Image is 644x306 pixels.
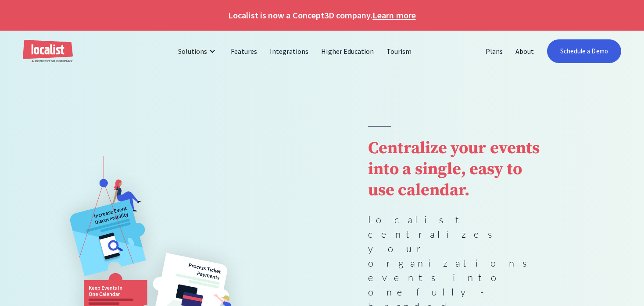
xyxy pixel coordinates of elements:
div: Solutions [178,46,207,56]
a: Learn more [372,9,415,22]
a: Tourism [380,41,418,62]
a: home [23,40,73,63]
strong: Centralize your events into a single, easy to use calendar. [368,138,540,201]
div: Solutions [172,41,225,62]
a: About [509,41,540,62]
a: Integrations [264,41,315,62]
a: Higher Education [315,41,380,62]
a: Plans [479,41,509,62]
a: Features [225,41,264,62]
a: Schedule a Demo [547,39,621,63]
